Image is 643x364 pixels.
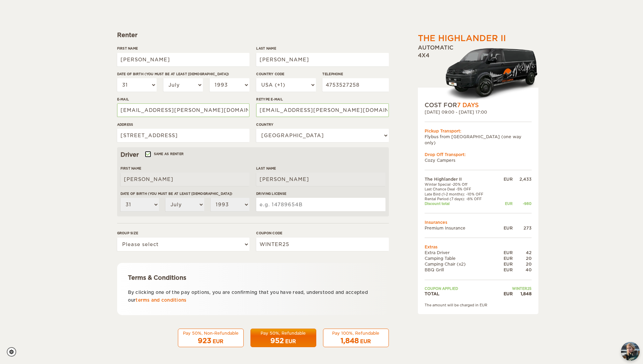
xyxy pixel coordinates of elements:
div: 40 [513,267,532,273]
div: 20 [513,255,532,261]
input: Same as renter [145,153,150,157]
div: Pay 50%, Non-Refundable [182,330,239,336]
p: By clicking one of the pay options, you are confirming that you have read, understood and accepte... [128,289,378,304]
div: -980 [513,201,532,206]
div: Pickup Transport: [425,128,532,134]
label: First Name [117,46,249,51]
div: 1,848 [513,291,532,297]
input: e.g. example@example.com [256,103,389,117]
label: Last Name [256,46,389,51]
td: Late Bird (1-2 months): -10% OFF [425,192,497,196]
td: Insurances [425,219,532,225]
span: 1,848 [341,337,359,345]
div: Driver [120,151,385,159]
label: Driving License [256,191,385,196]
input: e.g. Street, City, Zip Code [117,129,249,142]
input: e.g. 1 234 567 890 [322,78,389,92]
td: Camping Chair (x2) [425,261,497,267]
td: Camping Table [425,255,497,261]
input: e.g. William [117,53,249,66]
td: Cozy Campers [425,157,532,163]
button: chat-button [621,342,640,361]
img: HighlanderXL.png [445,46,538,101]
label: Same as renter [145,151,184,157]
td: Extras [425,244,532,250]
button: Pay 50%, Refundable 952 EUR [250,329,316,347]
div: 42 [513,250,532,255]
button: Pay 50%, Non-Refundable 923 EUR [178,329,244,347]
input: e.g. 14789654B [256,198,385,211]
div: Renter [117,31,389,39]
div: EUR [213,338,223,345]
div: Drop Off Transport: [425,152,532,157]
span: 952 [270,337,284,345]
div: EUR [497,291,512,297]
input: e.g. Smith [256,173,385,186]
a: Cookie settings [7,347,21,357]
div: EUR [497,176,512,182]
td: Flybus from [GEOGRAPHIC_DATA] (one way only) [425,134,532,145]
div: [DATE] 09:00 - [DATE] 17:00 [425,109,532,115]
td: WINTER25 [497,286,531,291]
div: Pay 100%, Refundable [327,330,384,336]
td: The Highlander II [425,176,497,182]
div: EUR [497,255,512,261]
div: COST FOR [425,101,532,109]
div: EUR [497,267,512,273]
a: terms and conditions [136,298,186,303]
label: Telephone [322,71,389,77]
button: Pay 100%, Refundable 1,848 EUR [323,329,389,347]
label: Coupon code [256,231,389,236]
td: Rental Period (7 days): -8% OFF [425,196,497,201]
div: EUR [497,250,512,255]
td: Last Chance Deal -5% OFF [425,187,497,191]
label: Group size [117,231,249,236]
label: Address [117,122,249,127]
div: 20 [513,261,532,267]
div: Automatic 4x4 [418,44,538,101]
td: Discount total [425,201,497,206]
td: BBQ Grill [425,267,497,273]
label: Date of birth (You must be at least [DEMOGRAPHIC_DATA]) [120,191,249,196]
img: Freyja at Cozy Campers [621,342,640,361]
label: Last Name [256,166,385,171]
label: Country [256,122,389,127]
div: 2,433 [513,176,532,182]
div: The amount will be charged in EUR [425,303,532,307]
label: Retype E-mail [256,97,389,102]
td: Coupon applied [425,286,497,291]
label: E-mail [117,97,249,102]
div: Terms & Conditions [128,274,378,282]
div: The Highlander II [418,33,506,44]
td: TOTAL [425,291,497,297]
input: e.g. William [120,173,249,186]
input: e.g. Smith [256,53,389,66]
div: EUR [360,338,371,345]
input: e.g. example@example.com [117,103,249,117]
div: EUR [497,261,512,267]
span: 7 Days [457,102,479,109]
div: EUR [497,201,512,206]
label: Country Code [256,71,316,77]
td: Premium Insurance [425,225,497,231]
span: 923 [198,337,211,345]
td: Winter Special -20% Off [425,182,497,187]
td: Extra Driver [425,250,497,255]
div: EUR [285,338,296,345]
div: EUR [497,225,512,231]
div: 273 [513,225,532,231]
label: First Name [120,166,249,171]
label: Date of birth (You must be at least [DEMOGRAPHIC_DATA]) [117,71,249,77]
div: Pay 50%, Refundable [255,330,312,336]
